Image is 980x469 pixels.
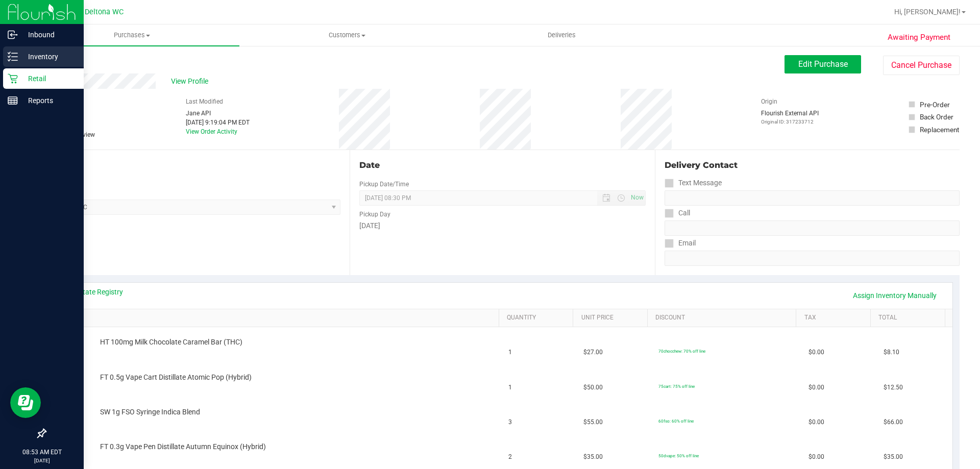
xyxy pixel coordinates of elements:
[583,383,603,392] span: $50.00
[920,112,953,122] div: Back Order
[359,210,390,219] label: Pickup Day
[24,31,239,40] span: Purchases
[10,387,41,418] iframe: Resource center
[18,51,79,63] p: Inventory
[5,457,79,464] p: [DATE]
[665,190,960,206] input: Format: (999) 999-9999
[798,59,848,69] span: Edit Purchase
[583,417,603,427] span: $55.00
[5,448,79,457] p: 08:53 AM EDT
[804,314,867,322] a: Tax
[761,97,777,106] label: Origin
[100,442,266,452] span: FT 0.3g Vape Pen Distillate Autumn Equinox (Hybrid)
[24,24,239,46] a: Purchases
[62,287,123,297] a: View State Registry
[8,95,18,106] inline-svg: Reports
[60,314,495,322] a: SKU
[508,417,512,427] span: 3
[8,73,18,84] inline-svg: Retail
[240,31,454,40] span: Customers
[884,452,903,462] span: $35.00
[665,159,960,171] div: Delivery Contact
[171,76,212,87] span: View Profile
[186,97,223,106] label: Last Modified
[581,314,644,322] a: Unit Price
[658,418,694,424] span: 60fso: 60% off line
[761,109,819,126] div: Flourish External API
[186,118,250,127] div: [DATE] 9:19:04 PM EDT
[100,337,242,347] span: HT 100mg Milk Chocolate Caramel Bar (THC)
[359,220,645,231] div: [DATE]
[100,373,252,382] span: FT 0.5g Vape Cart Distillate Atomic Pop (Hybrid)
[808,452,824,462] span: $0.00
[665,206,690,220] label: Call
[508,452,512,462] span: 2
[508,348,512,357] span: 1
[665,176,722,190] label: Text Message
[761,118,819,126] p: Original ID: 317233712
[18,72,79,85] p: Retail
[85,8,124,16] span: Deltona WC
[658,384,695,389] span: 75cart: 75% off line
[808,383,824,392] span: $0.00
[888,32,950,43] span: Awaiting Payment
[894,8,961,16] span: Hi, [PERSON_NAME]!
[665,220,960,236] input: Format: (999) 999-9999
[8,52,18,62] inline-svg: Inventory
[658,453,699,458] span: 50dvape: 50% off line
[583,348,603,357] span: $27.00
[846,287,943,304] a: Assign Inventory Manually
[808,417,824,427] span: $0.00
[8,30,18,40] inline-svg: Inbound
[359,159,645,171] div: Date
[45,159,340,171] div: Location
[18,29,79,41] p: Inbound
[658,349,705,354] span: 70chocchew: 70% off line
[583,452,603,462] span: $35.00
[665,236,696,251] label: Email
[884,383,903,392] span: $12.50
[454,24,669,46] a: Deliveries
[884,348,899,357] span: $8.10
[100,407,200,417] span: SW 1g FSO Syringe Indica Blend
[186,128,237,135] a: View Order Activity
[359,180,409,189] label: Pickup Date/Time
[508,383,512,392] span: 1
[785,55,861,73] button: Edit Purchase
[534,31,590,40] span: Deliveries
[808,348,824,357] span: $0.00
[186,109,250,118] div: Jane API
[18,94,79,107] p: Reports
[239,24,454,46] a: Customers
[655,314,792,322] a: Discount
[883,56,960,75] button: Cancel Purchase
[884,417,903,427] span: $66.00
[920,125,959,135] div: Replacement
[878,314,941,322] a: Total
[920,100,950,110] div: Pre-Order
[507,314,569,322] a: Quantity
